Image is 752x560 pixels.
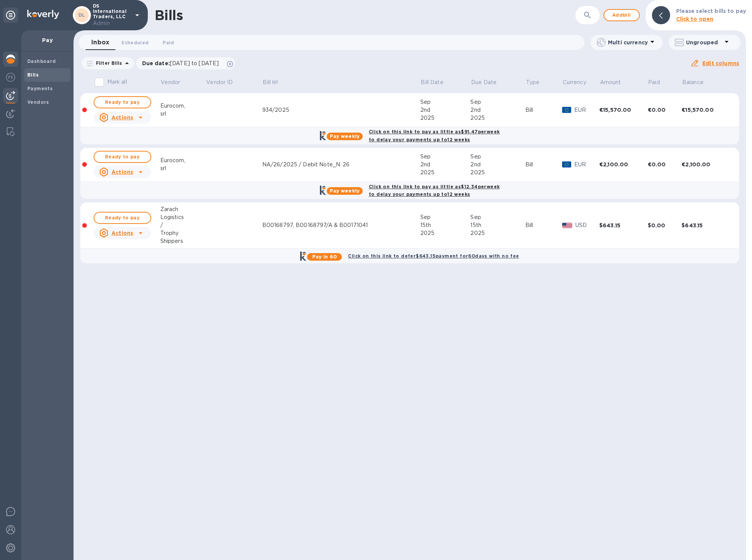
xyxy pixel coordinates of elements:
u: Actions [111,114,133,120]
p: Balance [682,78,703,86]
div: €15,570.00 [599,106,648,114]
div: Due date:[DATE] to [DATE] [136,57,235,69]
div: €0.00 [648,161,682,168]
p: Multi currency [608,39,648,46]
p: Type [526,78,540,86]
div: $0.00 [648,222,682,229]
span: Balance [682,78,713,86]
div: Sep [470,98,525,106]
div: Unpin categories [3,8,18,23]
span: Scheduled [121,39,149,47]
b: Pay weekly [330,133,360,139]
p: EUR [574,161,599,169]
span: Due Date [471,78,506,86]
b: Pay in 60 [312,254,337,260]
button: Ready to pay [94,151,151,163]
div: Bill [525,106,562,114]
button: Ready to pay [94,96,151,108]
p: Pay [27,36,67,44]
p: Due Date [471,78,497,86]
b: Dashboard [27,58,56,64]
div: 2nd [420,161,471,169]
p: Filter Bills [93,60,122,66]
span: Vendor ID [206,78,243,86]
b: Click on this link to pay as little as $91.47 per week to delay your payments up to 12 weeks [369,129,500,142]
div: 2025 [470,229,525,237]
p: USD [575,221,599,229]
p: Bill Date [421,78,443,86]
span: Paid [648,78,670,86]
div: B00168797, B00168797/A & B00171041 [262,221,420,229]
span: Vendor [161,78,190,86]
p: Paid [648,78,660,86]
div: 2025 [470,114,525,122]
h1: Bills [155,7,183,23]
u: Actions [111,169,133,175]
span: Ready to pay [100,98,144,107]
p: Admin [93,19,131,27]
div: Logistics [160,213,206,221]
div: 15th [420,221,471,229]
p: Ungrouped [686,39,722,46]
div: 2025 [470,169,525,177]
div: 15th [470,221,525,229]
div: / [160,221,206,229]
div: $643.15 [681,222,730,229]
p: Vendor [161,78,180,86]
span: Inbox [91,37,109,48]
span: Paid [163,39,174,47]
b: Click on this link to pay as little as $12.34 per week to delay your payments up to 12 weeks [369,184,500,197]
div: Zarach [160,205,206,213]
u: Edit columns [702,60,739,66]
div: €0.00 [648,106,682,114]
div: 934/2025 [262,106,420,114]
b: Pay weekly [330,188,360,194]
div: €2,100.00 [681,161,730,168]
div: €15,570.00 [681,106,730,114]
b: Click on this link to defer $643.15 payment for 60 days with no fee [348,253,519,259]
div: Sep [470,213,525,221]
div: Sep [470,153,525,161]
div: 2025 [420,169,471,177]
p: Currency [563,78,586,86]
div: srl [160,110,206,118]
div: 2025 [420,229,471,237]
b: Click to open [676,16,714,22]
img: Logo [27,10,59,19]
div: srl [160,164,206,172]
div: Eurocom, [160,156,206,164]
div: Bill [525,161,562,169]
div: Sep [420,153,471,161]
span: Add bill [610,11,633,20]
div: Sep [420,213,471,221]
div: Shippers [160,237,206,245]
img: USD [562,223,572,228]
span: [DATE] to [DATE] [170,60,219,66]
span: Bill № [263,78,288,86]
div: NA/26/2025 / Debit Note_N. 26 [262,161,420,169]
div: Trophy [160,229,206,237]
u: Actions [111,230,133,236]
div: Bill [525,221,562,229]
button: Ready to pay [94,212,151,224]
p: Mark all [107,78,127,86]
div: 2nd [470,106,525,114]
img: Foreign exchange [6,73,15,82]
span: Type [526,78,550,86]
div: Eurocom, [160,102,206,110]
b: Payments [27,86,53,91]
b: Vendors [27,99,49,105]
b: DL [78,12,85,18]
p: DS International Traders, LLC [93,3,131,27]
div: €2,100.00 [599,161,648,168]
span: Bill Date [421,78,453,86]
b: Bills [27,72,39,78]
span: Ready to pay [100,213,144,222]
div: 2nd [470,161,525,169]
p: EUR [574,106,599,114]
button: Addbill [603,9,640,21]
div: $643.15 [599,222,648,229]
div: 2025 [420,114,471,122]
p: Due date : [142,59,223,67]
